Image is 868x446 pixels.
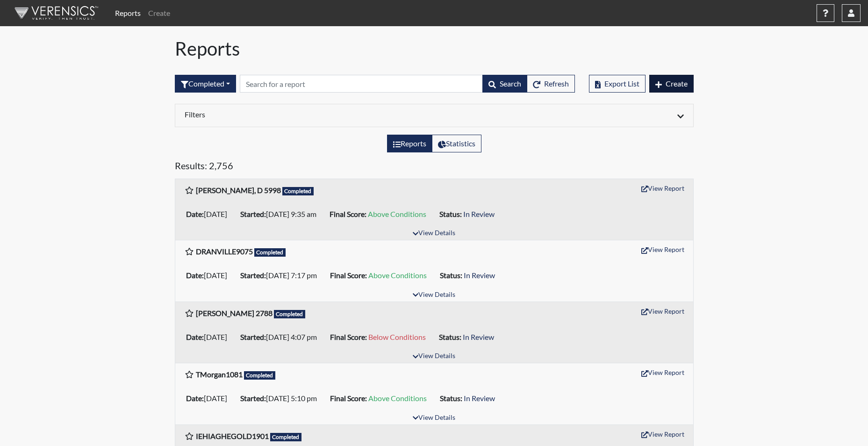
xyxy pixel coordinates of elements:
button: View Details [409,350,459,363]
h5: Results: 2,756 [175,160,694,175]
span: Completed [270,433,302,441]
b: Final Score: [330,394,367,403]
li: [DATE] [182,268,237,283]
span: Above Conditions [368,209,426,218]
li: [DATE] 9:35 am [237,207,326,222]
button: Search [482,75,527,93]
b: Date: [186,394,204,403]
b: Final Score: [330,271,367,280]
span: Above Conditions [368,394,427,403]
b: IEHIAGHEGOLD1901 [196,432,269,440]
span: In Review [464,271,495,280]
span: Search [500,79,521,88]
button: View Details [409,412,459,424]
button: View Report [637,242,689,257]
button: Completed [175,75,236,93]
b: Date: [186,271,204,280]
h1: Reports [175,37,694,60]
b: Status: [439,332,461,341]
b: Final Score: [330,332,367,341]
button: View Report [637,304,689,318]
div: Filter by interview status [175,75,236,93]
b: DRANVILLE9075 [196,247,253,256]
label: View statistics about completed interviews [432,135,481,152]
button: View Report [637,365,689,380]
b: Date: [186,209,204,218]
span: Below Conditions [368,332,426,341]
span: Above Conditions [368,271,427,280]
label: View the list of reports [387,135,432,152]
a: Create [144,4,174,22]
span: In Review [464,394,495,403]
b: Started: [240,332,266,341]
span: Create [666,79,688,88]
div: Click to expand/collapse filters [178,110,691,121]
b: [PERSON_NAME], D 5998 [196,186,281,194]
li: [DATE] 5:10 pm [237,391,326,406]
span: Completed [274,310,306,318]
b: Status: [440,271,462,280]
li: [DATE] [182,391,237,406]
button: Export List [589,75,646,93]
span: In Review [463,209,495,218]
li: [DATE] [182,207,237,222]
b: Started: [240,394,266,403]
span: Export List [604,79,639,88]
button: Refresh [527,75,575,93]
button: View Report [637,427,689,441]
span: Completed [244,371,276,380]
span: Refresh [544,79,569,88]
button: View Report [637,181,689,195]
li: [DATE] 7:17 pm [237,268,326,283]
span: In Review [463,332,494,341]
a: Reports [111,4,144,22]
span: Completed [282,187,314,195]
b: Status: [439,209,462,218]
li: [DATE] 4:07 pm [237,330,326,345]
b: Final Score: [330,209,366,218]
span: Completed [254,248,286,257]
b: Started: [240,271,266,280]
h6: Filters [185,110,427,119]
button: View Details [409,289,459,302]
li: [DATE] [182,330,237,345]
input: Search by Registration ID, Interview Number, or Investigation Name. [240,75,483,93]
b: TMorgan1081 [196,370,243,379]
b: Status: [440,394,462,403]
b: Date: [186,332,204,341]
button: View Details [409,227,459,240]
b: [PERSON_NAME] 2788 [196,309,273,317]
button: Create [649,75,694,93]
b: Started: [240,209,266,218]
